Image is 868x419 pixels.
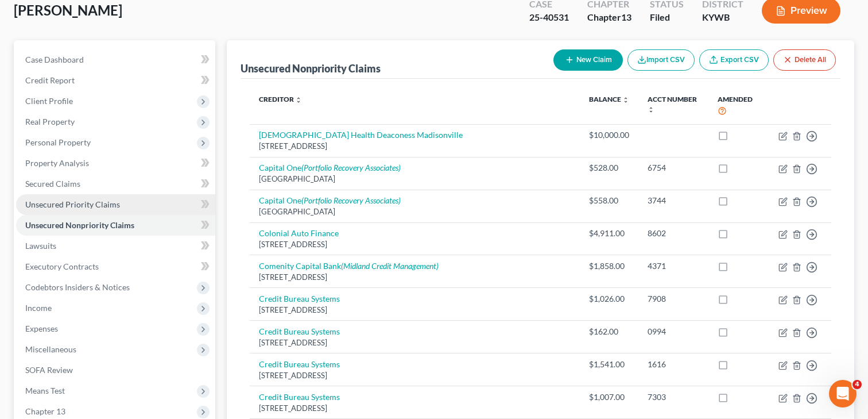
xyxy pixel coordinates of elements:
span: Secured Claims [25,179,80,189]
a: Credit Bureau Systems [259,359,340,369]
div: $1,007.00 [589,391,629,403]
div: 0994 [648,326,699,337]
span: Miscellaneous [25,344,76,354]
div: $1,026.00 [589,293,629,305]
div: 7303 [648,391,699,403]
div: [STREET_ADDRESS] [259,337,571,348]
div: 7908 [648,293,699,305]
button: Delete All [773,49,836,71]
i: unfold_more [622,97,629,103]
div: $4,911.00 [589,228,629,239]
iframe: Intercom live chat [829,380,857,408]
div: [GEOGRAPHIC_DATA] [259,174,571,184]
a: Unsecured Priority Claims [16,194,215,215]
a: Balance unfold_more [589,95,629,103]
div: $10,000.00 [589,129,629,141]
div: Filed [650,11,684,24]
a: Credit Report [16,70,215,91]
a: SOFA Review [16,360,215,380]
div: [GEOGRAPHIC_DATA] [259,206,571,217]
div: $528.00 [589,162,629,174]
span: SOFA Review [25,365,73,375]
a: Lawsuits [16,236,215,256]
span: Expenses [25,324,58,333]
span: [PERSON_NAME] [14,2,122,18]
span: Chapter 13 [25,406,65,416]
a: Comenity Capital Bank(Midland Credit Management) [259,261,439,271]
a: Credit Bureau Systems [259,392,340,402]
th: Amended [708,88,769,124]
i: unfold_more [648,106,654,113]
span: Client Profile [25,96,73,106]
div: 6754 [648,162,699,174]
a: Unsecured Nonpriority Claims [16,215,215,236]
div: [STREET_ADDRESS] [259,305,571,316]
span: Property Analysis [25,158,89,168]
button: Import CSV [627,49,695,71]
div: [STREET_ADDRESS] [259,141,571,152]
div: [STREET_ADDRESS] [259,370,571,381]
a: Capital One(Portfolio Recovery Associates) [259,163,401,172]
div: KYWB [702,11,743,24]
span: 4 [852,380,862,389]
div: $162.00 [589,326,629,337]
div: 8602 [648,228,699,239]
span: Personal Property [25,137,91,147]
span: Means Test [25,386,65,395]
a: Capital One(Portfolio Recovery Associates) [259,195,401,205]
span: Income [25,303,52,313]
i: (Portfolio Recovery Associates) [301,163,401,172]
div: $1,541.00 [589,359,629,370]
div: 25-40531 [529,11,569,24]
i: (Portfolio Recovery Associates) [301,195,401,205]
span: Case Dashboard [25,55,84,64]
div: 4371 [648,260,699,272]
div: 1616 [648,359,699,370]
span: Executory Contracts [25,262,99,271]
i: (Midland Credit Management) [341,261,439,271]
div: [STREET_ADDRESS] [259,272,571,283]
a: Secured Claims [16,174,215,194]
a: Credit Bureau Systems [259,326,340,336]
div: Chapter [587,11,631,24]
div: $1,858.00 [589,260,629,272]
span: Real Property [25,117,75,126]
a: Case Dashboard [16,49,215,70]
a: [DEMOGRAPHIC_DATA] Health Deaconess Madisonville [259,130,463,140]
span: Unsecured Priority Claims [25,199,120,209]
a: Export CSV [699,49,769,71]
span: Unsecured Nonpriority Claims [25,220,134,230]
span: Lawsuits [25,241,56,251]
a: Property Analysis [16,153,215,174]
a: Creditor unfold_more [259,95,302,103]
span: Codebtors Insiders & Notices [25,282,130,292]
div: $558.00 [589,195,629,206]
div: [STREET_ADDRESS] [259,403,571,414]
div: Unsecured Nonpriority Claims [241,61,381,75]
a: Colonial Auto Finance [259,228,339,238]
div: 3744 [648,195,699,206]
i: unfold_more [295,97,302,103]
span: Credit Report [25,75,75,85]
a: Acct Number unfold_more [648,95,697,113]
span: 13 [621,11,631,22]
div: [STREET_ADDRESS] [259,239,571,250]
button: New Claim [553,49,623,71]
a: Credit Bureau Systems [259,294,340,303]
a: Executory Contracts [16,256,215,277]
